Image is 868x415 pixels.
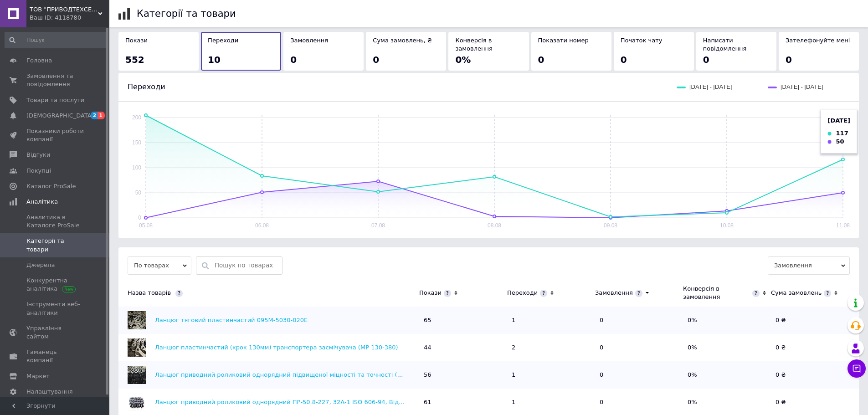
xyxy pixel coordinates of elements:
[26,198,58,206] span: Аналітика
[26,324,84,341] span: Управління сайтом
[98,112,105,119] span: 1
[138,215,141,221] text: 0
[125,54,144,65] span: 552
[30,14,109,22] div: Ваш ID: 4118780
[30,5,98,14] span: ТОВ "ПРИВОДТЕХСЕРВІС"
[26,72,84,88] span: Замовлення та повідомлення
[208,54,221,65] span: 10
[371,222,385,229] text: 07.08
[26,213,84,230] span: Аналитика в Каталоге ProSale
[419,289,442,297] div: Покази
[128,366,146,384] img: Ланцюг приводний роликовий однорядний підвищеної міцності та точності (шплінтований) 1ТП-63.5-530
[128,311,146,329] img: Ланцюг тяговий пластинчастий 095М-5030-020Е
[538,54,544,65] span: 0
[507,334,595,361] td: 2
[26,277,84,293] span: Конкурентна аналітика
[135,190,142,196] text: 50
[26,96,84,104] span: Товари та послуги
[419,361,507,389] td: 56
[128,338,146,357] img: Ланцюг пластинчастий (крок 130мм) транспортера засмічувача (MP 130-380)
[26,112,94,120] span: [DEMOGRAPHIC_DATA]
[488,222,501,229] text: 08.08
[290,54,297,65] span: 0
[373,37,432,44] span: Сума замовлень, ₴
[507,361,595,389] td: 1
[595,307,683,334] td: 0
[155,317,308,323] a: Ланцюг тяговий пластинчастий 095М-5030-020Е
[771,307,859,334] td: 0 ₴
[771,289,822,297] div: Сума замовлень
[703,37,747,52] span: Написати повідомлення
[419,307,507,334] td: 65
[720,222,734,229] text: 10.08
[26,127,84,143] span: Показники роботи компанії
[155,344,398,351] a: Ланцюг пластинчастий (крок 130мм) транспортера засмічувача (MP 130-380)
[26,167,51,175] span: Покупці
[768,256,850,275] span: Замовлення
[621,37,663,44] span: Початок чату
[91,112,98,119] span: 2
[215,257,277,274] input: Пошук по товарах
[455,37,492,52] span: Конверсія в замовлення
[137,8,236,19] h1: Категорії та товари
[538,37,589,44] span: Показати номер
[26,182,76,190] span: Каталог ProSale
[683,334,771,361] td: 0%
[118,289,415,297] div: Назва товарів
[290,37,328,44] span: Замовлення
[507,307,595,334] td: 1
[847,359,866,378] button: Чат з покупцем
[595,289,633,297] div: Замовлення
[373,54,379,65] span: 0
[132,114,141,121] text: 200
[621,54,627,65] span: 0
[786,54,792,65] span: 0
[786,37,850,44] span: Зателефонуйте мені
[26,372,50,380] span: Маркет
[208,37,238,44] span: Переходи
[125,37,148,44] span: Покази
[155,371,486,378] a: Ланцюг приводний роликовий однорядний підвищеної міцності та точності (шплінтований) 1ТП-63.5-530
[128,256,191,275] span: По товарах
[155,399,440,405] a: Ланцюг приводний роликовий однорядний ПР-50.8-227, 32A-1 ISO 606-94, Відрізок - 5,08 м
[455,54,471,65] span: 0%
[419,334,507,361] td: 44
[132,164,141,171] text: 100
[128,82,165,91] span: Переходи
[507,289,538,297] div: Переходи
[26,56,52,65] span: Головна
[26,151,50,159] span: Відгуки
[139,222,153,229] text: 05.08
[595,334,683,361] td: 0
[26,261,55,269] span: Джерела
[595,361,683,389] td: 0
[683,361,771,389] td: 0%
[771,361,859,389] td: 0 ₴
[255,222,269,229] text: 06.08
[604,222,617,229] text: 09.08
[836,222,850,229] text: 11.08
[128,393,146,411] img: Ланцюг приводний роликовий однорядний ПР-50.8-227, 32A-1 ISO 606-94, Відрізок - 5,08 м
[703,54,709,65] span: 0
[683,307,771,334] td: 0%
[26,237,84,253] span: Категорії та товари
[26,300,84,317] span: Інструменти веб-аналітики
[771,334,859,361] td: 0 ₴
[683,285,750,301] div: Конверсія в замовлення
[26,388,73,396] span: Налаштування
[26,348,84,364] span: Гаманець компанії
[5,32,108,48] input: Пошук
[132,139,141,146] text: 150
